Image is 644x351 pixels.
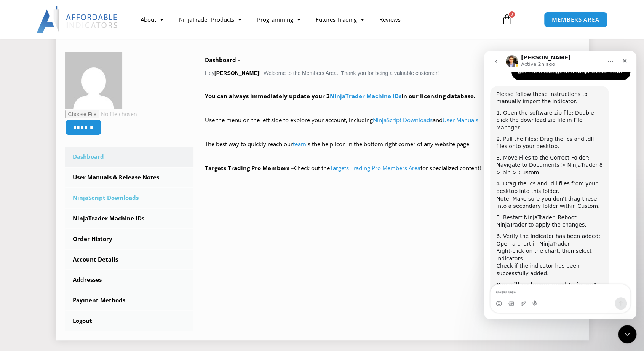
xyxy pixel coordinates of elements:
span: MEMBERS AREA [552,17,599,22]
a: MEMBERS AREA [544,12,607,27]
a: Logout [65,311,194,331]
a: Account Details [65,250,194,270]
a: Order History [65,229,194,249]
p: The best way to quickly reach our is the help icon in the bottom right corner of any website page! [205,139,579,160]
a: NinjaScript Downloads [373,116,433,124]
a: About [133,11,171,28]
iframe: Intercom live chat [618,325,636,343]
img: LogoAI | Affordable Indicators – NinjaTrader [37,6,118,33]
p: Check out the for specialized content! [205,163,579,174]
strong: Targets Trading Pro Members – [205,164,294,172]
b: Dashboard – [205,56,241,64]
img: a494b84cbd3b50146e92c8d47044f99b8b062120adfec278539270dc0cbbfc9c [65,52,122,109]
a: NinjaTrader Machine IDs [330,92,401,100]
a: User Manuals [443,116,478,124]
div: Hey ! Welcome to the Members Area. Thank you for being a valuable customer! [205,55,579,174]
a: Dashboard [65,147,194,167]
nav: Menu [133,11,492,28]
span: 0 [509,11,515,18]
a: NinjaTrader Machine IDs [65,209,194,228]
a: Futures Trading [308,11,371,28]
a: Payment Methods [65,290,194,310]
a: Addresses [65,270,194,290]
strong: [PERSON_NAME] [214,70,259,76]
a: NinjaScript Downloads [65,188,194,208]
a: Reviews [371,11,408,28]
nav: Account pages [65,147,194,331]
a: User Manuals & Release Notes [65,168,194,187]
a: Programming [249,11,308,28]
iframe: Intercom live chat [484,51,636,319]
a: Targets Trading Pro Members Area [330,164,420,172]
a: 0 [490,8,524,30]
a: team [293,140,306,148]
a: NinjaTrader Products [171,11,249,28]
p: Use the menu on the left side to explore your account, including and . [205,115,579,136]
strong: You can always immediately update your 2 in our licensing database. [205,92,475,100]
